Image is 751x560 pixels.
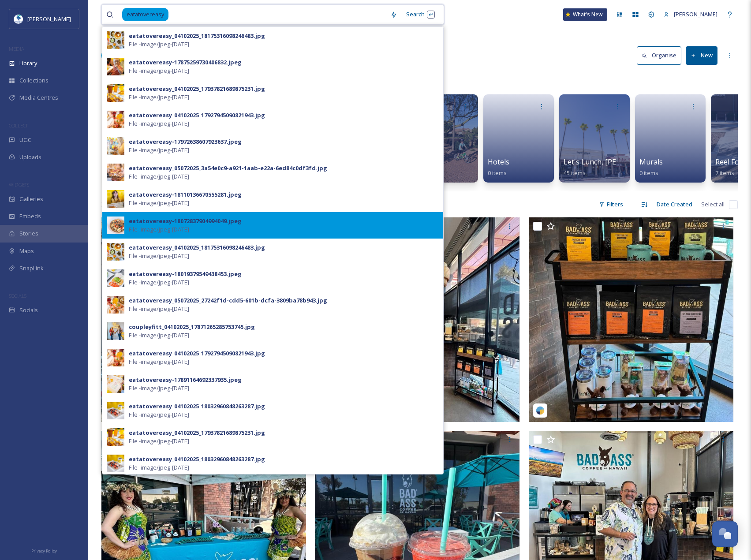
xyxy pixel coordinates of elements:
img: palettecollective-17954194952912671.jpeg [529,217,733,422]
span: File - image/jpeg - [DATE] [129,463,189,472]
div: eatatovereasy_04102025_18175316098246483.jpg [129,32,265,40]
div: eatatovereasy_04102025_18175316098246483.jpg [129,243,265,252]
img: 9a37377d-b359-4793-ba88-1b4320dc8c35.jpg [107,164,124,181]
img: a9ca6bc8-ca7b-490d-9b10-b9a35a19e62c.jpg [107,31,124,49]
span: File - image/jpeg - [DATE] [129,358,189,366]
button: New [686,46,717,64]
div: eatatovereasy_04102025_17927945090821943.jpg [129,349,265,358]
div: eatatovereasy-18110136670555281.jpeg [129,190,242,199]
span: Let's Lunch, [PERSON_NAME]! Pass [564,157,680,167]
span: Maps [19,247,34,255]
span: Socials [19,306,38,314]
span: eatatovereasy [122,8,168,21]
img: download.jpeg [14,15,23,23]
span: COLLECT [9,122,28,129]
div: Filters [594,196,628,213]
a: What's New [563,8,607,21]
div: eatatovereasy_04102025_17937821689875231.jpg [129,85,265,93]
a: Hotels0 items [488,158,509,177]
span: Library [19,59,37,67]
span: SOCIALS [9,292,26,299]
span: 7 items [715,169,734,177]
a: Murals0 items [639,158,663,177]
img: snapsea-logo.png [536,406,545,415]
div: Date Created [652,196,697,213]
img: a3cca80d-1e3f-4428-ba97-83019afa93e5.jpg [107,375,124,393]
img: 7c0cbc2b-5bd4-4e36-8ba7-005a430c563f.jpg [107,243,124,261]
div: eatatovereasy-17875259730406832.jpeg [129,58,242,67]
img: 618f2763-c150-4cc0-baf0-a2fb4f8cd42e.jpg [107,58,124,75]
img: 9f8177e3-ad52-4c6a-8545-2c413ba2680b.jpg [107,190,124,208]
div: eatatovereasy_05072025_27242f1d-cdd5-601b-dcfa-3809ba78b943.jpg [129,296,327,305]
span: File - image/jpeg - [DATE] [129,119,189,128]
span: File - image/jpeg - [DATE] [129,331,189,340]
div: eatatovereasy_05072025_3a54e0c9-a921-1aab-e22a-6ed84c0df3fd.jpg [129,164,327,172]
button: Organise [637,46,681,64]
span: File - image/jpeg - [DATE] [129,40,189,49]
img: e54e5d31-3e1a-49bb-8308-0a75b207941b.jpg [107,84,124,102]
span: File - image/jpeg - [DATE] [129,278,189,287]
img: 5edd9308-e977-4c8a-9ff1-f74302712f0d.jpg [107,296,124,314]
img: palettecollective-17881540236216104.jpeg [101,217,306,422]
span: 0 items [488,169,507,177]
span: [PERSON_NAME] [674,10,717,18]
span: [PERSON_NAME] [27,15,71,23]
span: 45 items [564,169,586,177]
img: 80158d09-975b-48e7-b8d6-67fbac6e6485.jpg [107,137,124,155]
img: 4496ad88-25c8-4dc3-89dc-7a6f0222c3ce.jpg [107,111,124,128]
img: 23134642-6937-4d26-a04c-4b630dbe7867.jpg [107,269,124,287]
div: eatatovereasy-18072837904994049.jpeg [129,217,242,225]
span: File - image/jpeg - [DATE] [129,384,189,392]
span: File - image/jpeg - [DATE] [129,411,189,419]
div: eatatovereasy_04102025_17927945090821943.jpg [129,111,265,119]
span: File - image/jpeg - [DATE] [129,67,189,75]
div: eatatovereasy-17972638607923637.jpeg [129,138,242,146]
span: Stories [19,229,38,238]
img: 8859d10f-5de6-470b-8ae3-e56cc1177012.jpg [107,455,124,472]
span: Murals [639,157,663,167]
span: Media Centres [19,93,58,102]
div: eatatovereasy_04102025_18032960848263287.jpg [129,455,265,463]
span: 0 items [639,169,658,177]
span: Collections [19,76,49,85]
span: SnapLink [19,264,44,273]
img: d0443790-db7f-439a-ab24-b245c4a3de1a.jpg [107,402,124,419]
span: WIDGETS [9,181,29,188]
a: Privacy Policy [31,545,57,556]
span: File - image/jpeg - [DATE] [129,172,189,181]
img: 1aa4b74f-6cad-4a86-80cb-bc4615193bc1.jpg [107,428,124,446]
span: Embeds [19,212,41,220]
div: eatatovereasy_04102025_17937821689875231.jpg [129,429,265,437]
img: 04e8bcbe-4449-4726-b8e3-5f707438f87e.jpg [107,349,124,366]
span: MEDIA [9,45,24,52]
span: Uploads [19,153,41,161]
span: UGC [19,136,31,144]
span: File - image/jpeg - [DATE] [129,437,189,445]
a: Let's Lunch, [PERSON_NAME]! Pass45 items [564,158,680,177]
span: File - image/jpeg - [DATE] [129,146,189,154]
div: eatatovereasy-18019379549438453.jpeg [129,270,242,278]
a: [PERSON_NAME] [659,6,722,23]
div: eatatovereasy-17891164692337935.jpeg [129,376,242,384]
span: Privacy Policy [31,548,57,554]
span: Hotels [488,157,509,167]
div: coupleyfitt_04102025_17871265285753745.jpg [129,323,255,331]
img: e3578e12-e5e7-48bf-b69c-6380b353a9f1.jpg [107,217,124,234]
span: File - image/jpeg - [DATE] [129,252,189,260]
span: Select all [701,200,725,209]
span: Galleries [19,195,43,203]
div: Search [402,6,439,23]
img: 119f78a6-2000-4cea-a0e7-9117e4e76d4c.jpg [107,322,124,340]
a: Organise [637,46,686,64]
span: File - image/jpeg - [DATE] [129,305,189,313]
span: File - image/jpeg - [DATE] [129,199,189,207]
button: Open Chat [712,521,738,547]
span: 214 file s [101,200,122,209]
div: eatatovereasy_04102025_18032960848263287.jpg [129,402,265,411]
span: File - image/jpeg - [DATE] [129,225,189,234]
span: File - image/jpeg - [DATE] [129,93,189,101]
